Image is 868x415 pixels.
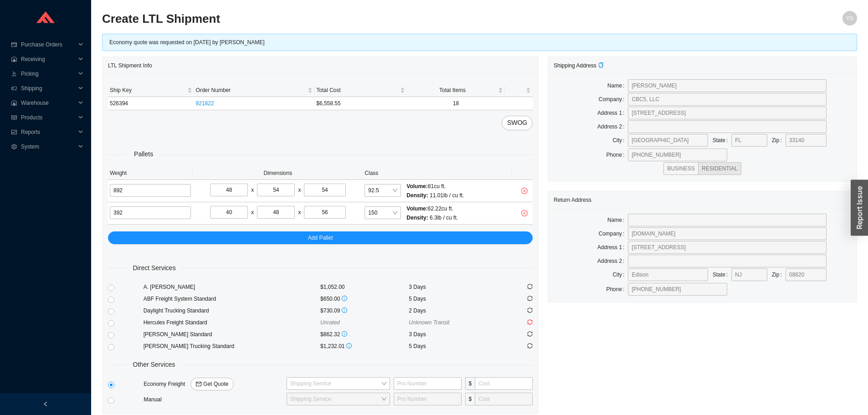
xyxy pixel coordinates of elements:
[304,206,345,219] input: H
[607,214,628,226] label: Name
[251,208,254,217] div: x
[406,191,464,200] div: 11.01 lb / cu ft.
[203,379,228,389] span: Get Quote
[409,319,449,326] span: Unknown Transit
[21,67,76,81] span: Picking
[108,57,533,74] div: LTL Shipment Info
[606,283,628,296] label: Phone
[518,210,531,216] span: close-circle
[342,307,347,313] span: info-circle
[394,393,462,405] input: Pro Number
[194,84,315,97] th: Order Number sortable
[251,185,254,195] div: x
[320,330,409,339] div: $862.32
[316,86,398,95] span: Total Cost
[846,11,853,26] span: YS
[465,377,475,390] span: $
[527,296,533,301] span: sync
[507,118,527,128] span: SWOG
[43,401,48,407] span: left
[193,167,363,180] th: Dimensions
[505,84,533,97] th: undefined sortable
[597,120,628,133] label: Address 2
[108,97,194,110] td: 526394
[518,184,531,197] button: close-circle
[342,331,347,337] span: info-circle
[406,192,428,199] span: Density:
[257,206,295,219] input: W
[409,306,497,315] div: 2 Days
[475,393,533,405] input: Cost
[409,294,497,303] div: 5 Days
[363,167,511,180] th: Class
[407,84,505,97] th: Total Items sortable
[127,359,182,370] span: Other Services
[257,184,295,196] input: W
[308,233,333,242] span: Add Pallet
[21,96,76,110] span: Warehouse
[108,231,533,244] button: Add Pallet
[612,134,628,147] label: City
[772,268,786,281] label: Zip
[713,134,731,147] label: State
[320,294,409,303] div: $650.00
[527,284,533,289] span: sync
[210,206,248,219] input: L
[21,125,76,139] span: Reports
[210,184,248,196] input: L
[21,37,76,52] span: Purchase Orders
[21,52,76,67] span: Receiving
[607,79,628,92] label: Name
[597,241,628,254] label: Address 1
[394,377,462,390] input: Pro Number
[554,62,603,69] span: Shipping Address
[554,191,851,208] div: Return Address
[597,107,628,119] label: Address 1
[190,378,234,390] button: mailGet Quote
[598,61,604,70] div: Copy
[196,381,201,388] span: mail
[108,167,193,180] th: Weight
[128,149,159,159] span: Pallets
[713,268,731,281] label: State
[144,318,320,327] div: Hercules Freight Standard
[21,110,76,125] span: Products
[11,144,17,149] span: setting
[108,84,194,97] th: Ship Key sortable
[196,100,214,107] a: 921822
[342,296,347,301] span: info-circle
[597,255,628,267] label: Address 2
[320,319,340,326] span: Unrated
[527,343,533,348] span: sync
[527,331,533,337] span: sync
[110,86,185,95] span: Ship Key
[144,294,320,303] div: ABF Freight System Standard
[144,342,320,351] div: [PERSON_NAME] Trucking Standard
[142,395,284,404] div: Manual
[144,330,320,339] div: [PERSON_NAME] Standard
[518,188,531,194] span: close-circle
[314,97,407,110] td: $6,558.55
[702,165,738,172] span: RESIDENTIAL
[142,378,284,390] div: Economy Freight
[599,93,628,106] label: Company
[502,116,533,130] button: SWOG
[11,129,17,135] span: fund
[21,81,76,96] span: Shipping
[406,205,427,212] span: Volume:
[527,307,533,313] span: sync
[772,134,786,147] label: Zip
[346,343,352,348] span: info-circle
[127,263,182,273] span: Direct Services
[409,330,497,339] div: 3 Days
[298,208,301,217] div: x
[409,282,497,292] div: 3 Days
[475,377,533,390] input: Cost
[406,204,458,213] div: 62.22 cu ft.
[409,342,497,351] div: 5 Days
[518,207,531,220] button: close-circle
[606,149,628,161] label: Phone
[320,342,409,351] div: $1,232.01
[11,42,17,47] span: credit-card
[612,268,628,281] label: City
